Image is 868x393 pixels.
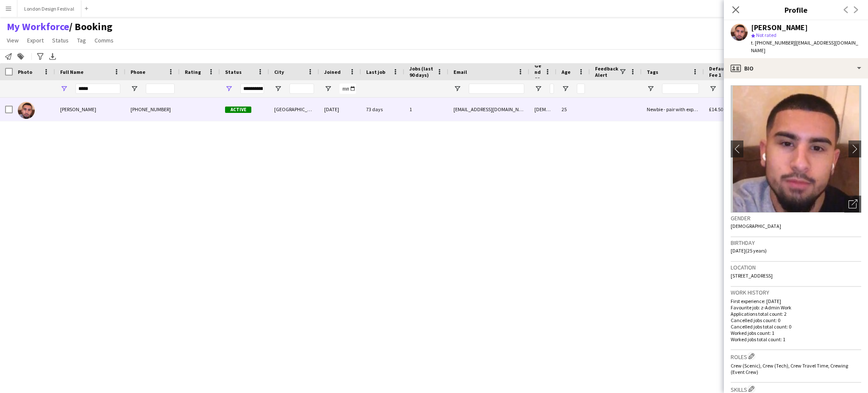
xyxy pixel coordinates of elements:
span: [DEMOGRAPHIC_DATA] [731,223,781,229]
button: Open Filter Menu [225,85,233,93]
button: Open Filter Menu [60,85,68,93]
a: Status [49,35,72,46]
span: Tags [647,69,658,75]
button: Open Filter Menu [131,85,138,93]
h3: Profile [724,4,868,15]
button: Open Filter Menu [709,85,717,93]
span: Age [562,69,570,75]
div: [PHONE_NUMBER] [125,98,180,121]
img: Giorgio Minoletti [18,102,35,119]
div: 1 [404,98,448,121]
input: Tags Filter Input [662,84,699,94]
span: Photo [18,69,32,75]
div: Bio [724,58,868,79]
span: Rating [185,69,201,75]
span: Last job [366,69,385,75]
span: [PERSON_NAME] [60,106,96,112]
p: First experience: [DATE] [731,298,861,304]
p: Worked jobs total count: 1 [731,336,861,342]
div: Open photos pop-in [844,196,861,213]
span: Export [27,36,44,44]
span: Status [225,69,242,75]
button: Open Filter Menu [562,85,569,93]
app-action-btn: Notify workforce [3,51,14,62]
div: [EMAIL_ADDRESS][DOMAIN_NAME] [448,98,529,121]
p: Cancelled jobs count: 0 [731,317,861,323]
span: Gender [534,62,541,81]
div: [DATE] [319,98,361,121]
h3: Birthday [731,239,861,247]
input: Age Filter Input [577,84,585,94]
div: 73 days [361,98,404,121]
span: Crew (Scenic), Crew (Tech), Crew Travel Time, Crewing (Event Crew) [731,362,848,375]
app-action-btn: Add to tag [16,51,26,62]
button: Open Filter Menu [274,85,282,93]
app-action-btn: Export XLSX [47,51,58,62]
span: View [7,36,19,44]
h3: Location [731,264,861,271]
span: Comms [95,36,114,44]
button: London Design Festival [17,0,81,17]
span: Booking [69,20,112,33]
div: 25 [556,98,590,121]
h3: Gender [731,214,861,222]
span: Phone [131,69,145,75]
a: Export [24,35,47,46]
img: Crew avatar or photo [731,85,861,213]
input: Joined Filter Input [339,84,356,94]
div: [GEOGRAPHIC_DATA] [269,98,319,121]
span: Joined [324,69,341,75]
span: [DATE] (25 years) [731,247,767,254]
input: Email Filter Input [469,84,524,94]
span: Active [225,107,251,113]
p: Favourite job: z-Admin Work [731,304,861,311]
a: Tag [74,35,89,46]
span: Default Hourly Fee 1 [709,65,754,78]
input: City Filter Input [289,84,314,94]
a: View [3,35,22,46]
span: Full Name [60,69,83,75]
button: Open Filter Menu [324,85,332,93]
p: Cancelled jobs total count: 0 [731,323,861,330]
span: Jobs (last 90 days) [409,65,433,78]
span: Status [52,36,69,44]
app-action-btn: Advanced filters [35,51,45,62]
div: Newbie - pair with experienced crew [642,98,704,121]
span: | [EMAIL_ADDRESS][DOMAIN_NAME] [751,39,858,53]
input: Gender Filter Input [550,84,554,94]
button: Open Filter Menu [647,85,654,93]
div: [PERSON_NAME] [751,24,808,31]
p: Applications total count: 2 [731,311,861,317]
a: My Workforce [7,20,69,33]
span: Feedback Alert [595,65,619,78]
span: Email [453,69,467,75]
span: Tag [77,36,86,44]
span: [STREET_ADDRESS] [731,272,773,279]
div: [DEMOGRAPHIC_DATA] [529,98,556,121]
a: Comms [91,35,117,46]
span: t. [PHONE_NUMBER] [751,39,795,46]
h3: Work history [731,289,861,296]
h3: Roles [731,352,861,361]
span: £14.50 [709,106,723,112]
input: Phone Filter Input [146,84,175,94]
p: Worked jobs count: 1 [731,330,861,336]
span: Not rated [756,32,776,38]
button: Open Filter Menu [453,85,461,93]
button: Open Filter Menu [534,85,542,93]
span: City [274,69,284,75]
input: Full Name Filter Input [75,84,120,94]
